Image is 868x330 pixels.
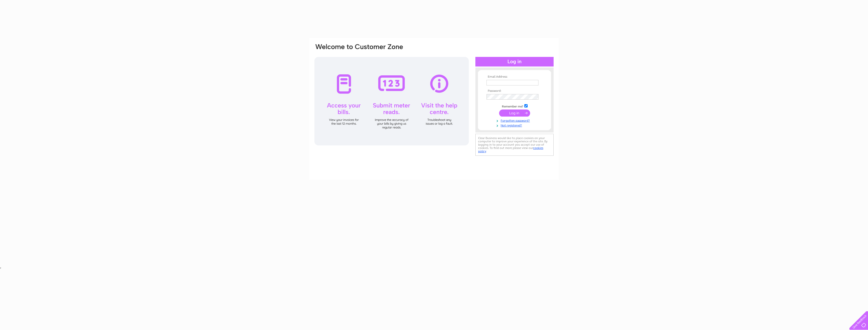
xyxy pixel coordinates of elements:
a: Not registered? [486,123,544,127]
td: Remember me? [485,103,544,108]
th: Password: [485,89,544,93]
div: Clear Business would like to place cookies on your computer to improve your experience of the sit... [475,134,554,156]
a: Forgotten password? [486,118,544,123]
input: Submit [499,109,530,117]
a: cookies policy [478,146,543,153]
th: Email Address: [485,75,544,79]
